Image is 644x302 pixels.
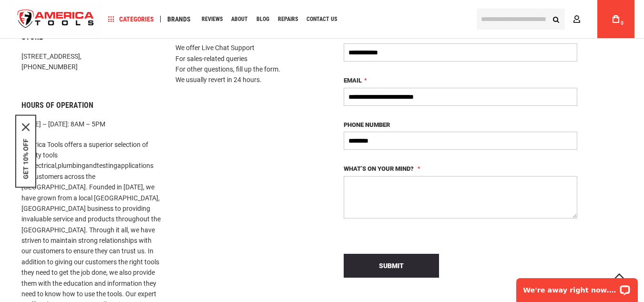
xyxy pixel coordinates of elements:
[231,16,248,22] span: About
[10,1,102,37] a: store logo
[21,119,161,129] p: [DATE] – [DATE]: 8AM – 5PM
[197,13,227,26] a: Reviews
[22,138,30,179] button: GET 10% OFF
[58,162,85,169] a: plumbing
[167,16,191,22] span: Brands
[10,1,102,37] img: America Tools
[202,16,223,22] span: Reviews
[163,13,195,26] a: Brands
[302,13,341,26] a: Contact Us
[344,121,390,128] span: Phone Number
[278,16,298,22] span: Repairs
[547,10,565,28] button: Search
[21,51,161,73] p: [STREET_ADDRESS], [PHONE_NUMBER]
[104,13,158,26] a: Categories
[510,272,644,302] iframe: LiveChat chat widget
[21,101,161,110] h6: Hours of Operation
[22,123,30,131] button: Close
[97,162,117,169] a: testing
[307,16,337,22] span: Contact Us
[379,262,404,270] span: Submit
[344,77,362,84] span: Email
[621,21,624,26] span: 0
[227,13,252,26] a: About
[30,162,56,169] a: electrical
[22,123,30,131] svg: close icon
[344,254,439,278] button: Submit
[252,13,274,26] a: Blog
[344,33,361,40] span: Name
[108,16,154,22] span: Categories
[344,165,414,172] span: What’s on your mind?
[274,13,302,26] a: Repairs
[21,25,161,42] h6: [GEOGRAPHIC_DATA], [GEOGRAPHIC_DATA] Store
[175,42,315,85] p: We offer Live Chat Support For sales-related queries For other questions, fill up the form. We us...
[256,16,269,22] span: Blog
